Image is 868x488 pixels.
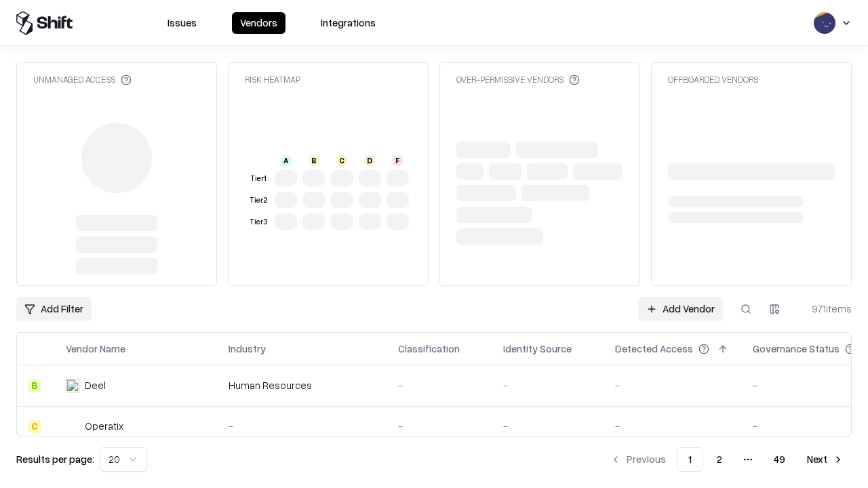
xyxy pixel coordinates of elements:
div: C [28,420,41,433]
div: - [615,419,731,433]
div: - [229,419,376,433]
div: Governance Status [753,342,840,356]
nav: pagination [602,447,852,472]
div: - [615,378,731,392]
button: Issues [159,12,205,34]
button: 2 [706,447,733,472]
button: Add Filter [16,297,92,321]
img: Deel [66,379,79,392]
button: Integrations [313,12,384,34]
p: Results per page: [16,452,94,466]
button: 49 [763,447,796,472]
div: C [336,155,347,166]
div: Deel [85,378,106,392]
div: Vendor Name [66,342,125,356]
button: Vendors [232,12,285,34]
div: Classification [398,342,460,356]
button: 1 [677,447,703,472]
div: Operatix [85,419,123,433]
div: Human Resources [229,378,376,392]
div: D [364,155,375,166]
div: - [503,419,593,433]
div: Industry [229,342,266,356]
a: Add Vendor [638,297,723,321]
div: Offboarded Vendors [668,74,758,85]
img: Operatix [66,420,79,433]
div: Identity Source [503,342,572,356]
div: - [398,378,481,392]
div: Over-Permissive Vendors [456,74,580,85]
div: 971 items [797,302,852,316]
div: Tier 1 [248,173,269,184]
div: - [398,419,481,433]
div: Detected Access [615,342,693,356]
div: F [392,155,403,166]
div: Tier 3 [248,216,269,228]
div: B [309,155,319,166]
div: - [503,378,593,392]
div: B [28,379,41,392]
div: Tier 2 [248,195,269,206]
div: Risk Heatmap [245,74,300,85]
button: Next [799,447,852,472]
div: A [281,155,292,166]
div: Unmanaged Access [33,74,132,85]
